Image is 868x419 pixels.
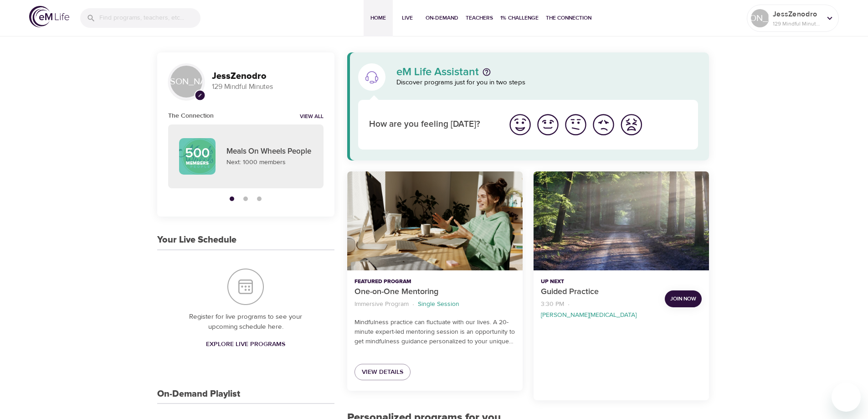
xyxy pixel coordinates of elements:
span: The Connection [546,13,591,23]
button: I'm feeling bad [590,111,617,139]
p: Discover programs just for you in two steps [396,78,699,88]
input: Find programs, teachers, etc... [99,8,200,28]
p: Next: 1000 members [226,158,313,167]
a: View Details [354,364,411,381]
span: Join Now [670,294,696,304]
div: [PERSON_NAME] [751,9,769,27]
p: 129 Mindful Minutes [773,20,821,28]
h6: The Connection [168,111,214,121]
li: · [412,298,414,310]
img: logo [29,6,69,27]
p: eM Life Assistant [396,67,479,78]
button: Join Now [665,290,702,307]
iframe: Button to launch messaging window [832,383,861,412]
span: Explore Live Programs [206,339,285,350]
button: I'm feeling good [534,111,562,139]
img: eM Life Assistant [365,70,379,84]
span: 1% Challenge [500,13,539,23]
li: · [568,298,570,310]
p: Featured Program [354,278,515,286]
span: Home [367,13,389,23]
p: [PERSON_NAME][MEDICAL_DATA] [541,310,637,320]
button: One-on-One Mentoring [347,171,523,270]
img: bad [591,112,616,137]
button: I'm feeling great [506,111,534,139]
div: [PERSON_NAME] [168,63,205,100]
p: Single Session [418,300,459,309]
img: worst [619,112,644,137]
img: good [535,112,560,137]
span: View Details [362,367,403,378]
span: On-Demand [426,13,458,23]
p: How are you feeling [DATE]? [369,118,495,131]
p: Members [186,160,209,167]
h3: JessZenodro [212,71,324,82]
p: Mindfulness practice can fluctuate with our lives. A 20-minute expert-led mentoring session is an... [354,318,515,347]
nav: breadcrumb [541,298,657,320]
img: Your Live Schedule [227,269,264,305]
p: Up Next [541,278,657,286]
p: Immersive Program [354,300,409,309]
span: Live [396,13,418,23]
a: View all notifications [300,113,324,121]
p: Register for live programs to see your upcoming schedule here. [175,312,316,332]
p: 3:30 PM [541,300,564,309]
p: 129 Mindful Minutes [212,82,324,92]
p: Meals On Wheels People [226,146,313,158]
button: Guided Practice [534,171,709,270]
button: I'm feeling ok [562,111,590,139]
span: Teachers [466,13,493,23]
p: One-on-One Mentoring [354,286,515,298]
h3: On-Demand Playlist [157,389,240,399]
img: great [508,112,533,137]
img: ok [563,112,588,137]
p: Guided Practice [541,286,657,298]
p: JessZenodro [773,9,821,20]
a: Explore Live Programs [202,336,289,353]
h3: Your Live Schedule [157,235,236,245]
button: I'm feeling worst [617,111,645,139]
nav: breadcrumb [354,298,515,310]
p: 500 [185,146,210,160]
